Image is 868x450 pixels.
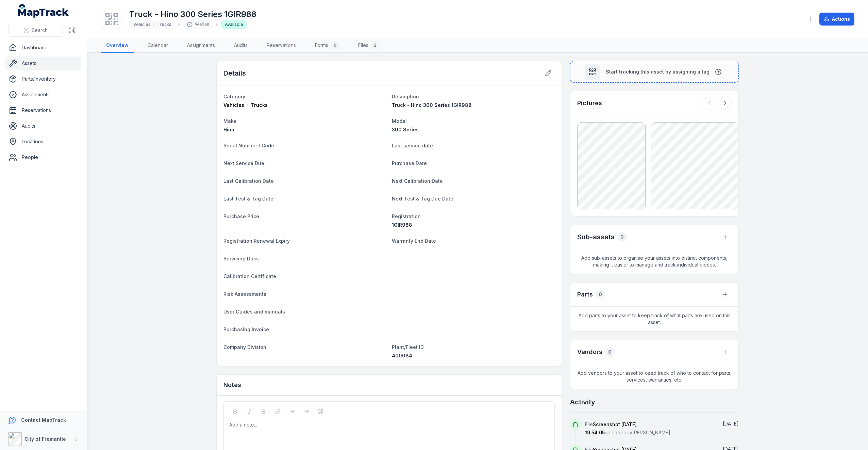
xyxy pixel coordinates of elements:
span: Registration Renewal Expiry [223,238,290,244]
a: Forms0 [310,38,345,53]
div: 2 [371,41,379,49]
span: Purchasing Invoice [223,326,269,332]
a: Audits [229,38,253,53]
div: 0 [605,347,615,357]
span: Category [223,94,245,99]
span: Truck - Hino 300 Series 1GIR988 [392,102,472,108]
span: Company Division [223,344,266,350]
span: Registration [392,213,421,219]
a: Dashboard [5,41,81,54]
time: 23/09/2025, 5:54:26 pm [723,421,739,427]
span: Screenshot [DATE] 19.54.05 [585,421,637,435]
div: 0 [596,290,605,299]
span: Vehicles [133,22,151,27]
span: Vehicles [223,102,244,109]
span: Servicing Docs [223,256,259,261]
button: Actions [819,13,854,26]
strong: City of Fremantle [24,436,66,442]
h1: Truck - Hino 300 Series 1GIR988 [129,9,256,20]
span: Plant/Fleet ID [392,344,424,350]
span: Next Calibration Date [392,178,443,184]
span: Purchase Price [223,213,259,219]
span: Serial Number / Code [223,143,274,148]
a: Overview [101,38,134,53]
span: [DATE] [723,421,739,427]
a: Parts/Inventory [5,72,81,86]
div: 44e9ae [183,20,213,29]
a: Files2 [353,38,385,53]
a: MapTrack [18,4,69,18]
a: Calendar [142,38,173,53]
span: Next Test & Tag Due Date [392,196,453,202]
a: Reservations [261,38,301,53]
div: 0 [331,41,339,49]
span: Search [32,27,48,34]
a: Audits [5,119,81,133]
span: Add parts to your asset to keep track of what parts are used on this asset. [570,307,738,331]
a: Assets [5,57,81,70]
span: Last service date [392,143,433,148]
div: Available [221,20,247,29]
span: Description [392,94,419,99]
span: Trucks [157,22,171,27]
span: Risk Assessments [223,291,266,297]
span: Add vendors to your asset to keep track of who to contact for parts, services, warranties, etc. [570,364,738,389]
span: Trucks [251,102,268,109]
div: 0 [617,232,627,242]
button: Start tracking this asset by assigning a tag [570,61,739,83]
h2: Details [223,68,246,78]
span: Start tracking this asset by assigning a tag [606,68,710,75]
a: People [5,150,81,164]
h3: Vendors [577,347,602,357]
span: Hino [223,127,234,132]
strong: Contact MapTrack [21,417,66,423]
h3: Parts [577,290,593,299]
span: Make [223,118,237,124]
h3: Pictures [577,98,602,108]
span: 300 Series [392,127,419,132]
span: User Guides and manuals [223,309,285,315]
h2: Activity [570,397,595,407]
a: Reservations [5,103,81,117]
span: Add sub-assets to organise your assets into distinct components, making it easier to manage and t... [570,249,738,274]
span: Purchase Date [392,160,427,166]
span: Calibration Certificate [223,273,276,279]
span: Last Calibration Date [223,178,274,184]
h2: Sub-assets [577,232,615,242]
span: File uploaded by [PERSON_NAME] [585,421,670,435]
span: Last Test & Tag Date [223,196,273,202]
h3: Notes [223,380,241,390]
span: 1GIR988 [392,222,412,228]
button: Search [8,24,63,37]
a: Assignments [5,88,81,101]
a: Assignments [182,38,220,53]
span: Model [392,118,407,124]
a: Locations [5,135,81,148]
span: Next Service Due [223,160,264,166]
span: Warranty End Date [392,238,436,244]
span: 400084 [392,353,412,358]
